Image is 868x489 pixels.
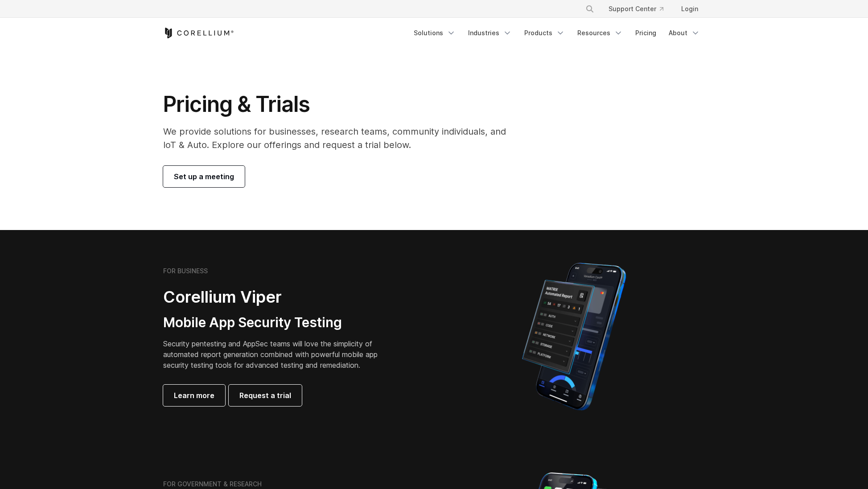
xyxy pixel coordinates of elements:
[163,28,234,38] a: Corellium Home
[463,25,517,41] a: Industries
[575,1,705,17] div: Navigation Menu
[229,385,302,406] a: Request a trial
[163,125,518,152] p: We provide solutions for businesses, research teams, community individuals, and IoT & Auto. Explo...
[239,390,291,401] span: Request a trial
[601,1,671,17] a: Support Center
[572,25,628,41] a: Resources
[174,390,214,401] span: Learn more
[163,338,391,370] p: Security pentesting and AppSec teams will love the simplicity of automated report generation comb...
[408,25,461,41] a: Solutions
[519,25,570,41] a: Products
[663,25,705,41] a: About
[582,1,598,17] button: Search
[174,171,234,182] span: Set up a meeting
[163,385,225,406] a: Learn more
[674,1,705,17] a: Login
[507,259,641,415] img: Corellium MATRIX automated report on iPhone showing app vulnerability test results across securit...
[630,25,662,41] a: Pricing
[163,267,208,275] h6: FOR BUSINESS
[163,166,245,187] a: Set up a meeting
[163,91,518,118] h1: Pricing & Trials
[163,287,391,307] h2: Corellium Viper
[163,314,391,331] h3: Mobile App Security Testing
[163,480,262,488] h6: FOR GOVERNMENT & RESEARCH
[408,25,705,41] div: Navigation Menu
